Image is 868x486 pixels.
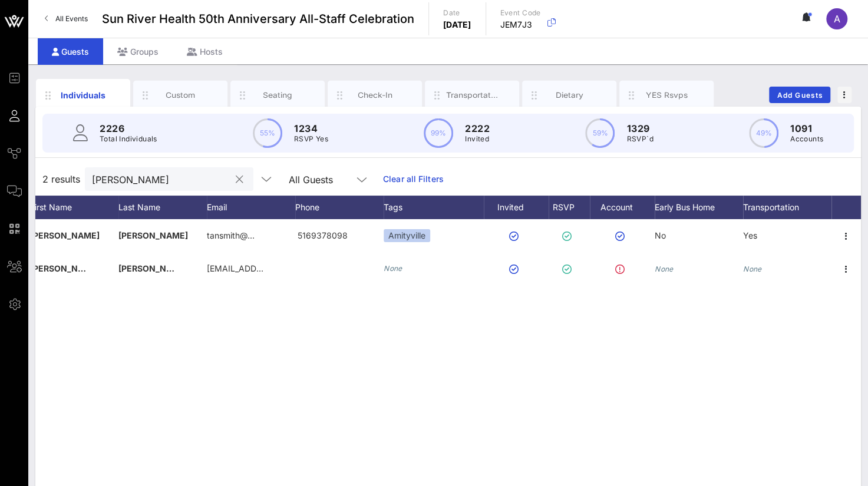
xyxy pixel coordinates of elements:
[500,19,541,31] p: JEM7J3
[30,230,100,240] span: [PERSON_NAME]
[207,219,255,252] p: tansmith@…
[777,91,823,100] span: Add Guests
[446,90,499,101] div: Transportation
[549,196,590,219] div: RSVP
[207,196,295,219] div: Email
[118,263,188,273] span: [PERSON_NAME]
[207,263,349,273] span: [EMAIL_ADDRESS][DOMAIN_NAME]
[484,196,549,219] div: Invited
[236,174,243,186] button: clear icon
[100,121,157,135] p: 2226
[154,90,207,101] div: Custom
[282,167,376,191] div: All Guests
[30,263,100,273] span: [PERSON_NAME]
[57,89,110,101] div: Individuals
[294,133,328,145] p: RSVP Yes
[743,230,757,240] span: Yes
[173,38,237,65] div: Hosts
[55,14,88,23] span: All Events
[465,133,490,145] p: Invited
[500,7,541,19] p: Event Code
[384,229,430,242] div: Amityville
[655,230,666,240] span: No
[790,133,823,145] p: Accounts
[543,90,596,101] div: Dietary
[443,19,471,31] p: [DATE]
[289,174,333,185] div: All Guests
[118,230,188,240] span: [PERSON_NAME]
[790,121,823,135] p: 1091
[38,38,103,65] div: Guests
[384,264,402,273] i: None
[30,196,118,219] div: First Name
[295,196,384,219] div: Phone
[626,133,653,145] p: RSVP`d
[100,133,157,145] p: Total Individuals
[743,265,762,273] i: None
[826,8,847,29] div: A
[384,196,484,219] div: Tags
[590,196,655,219] div: Account
[626,121,653,135] p: 1329
[641,90,693,101] div: YES Rsvps
[38,9,95,28] a: All Events
[102,10,414,28] span: Sun River Health 50th Anniversary All-Staff Celebration
[655,196,743,219] div: Early Bus Home
[294,121,328,135] p: 1234
[465,121,490,135] p: 2222
[252,90,304,101] div: Seating
[834,13,840,25] span: A
[298,230,348,240] span: 5169378098
[769,87,830,103] button: Add Guests
[383,173,444,186] a: Clear all Filters
[349,90,401,101] div: Check-In
[42,172,80,186] span: 2 results
[743,196,831,219] div: Transportation
[118,196,207,219] div: Last Name
[103,38,173,65] div: Groups
[443,7,471,19] p: Date
[655,265,674,273] i: None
